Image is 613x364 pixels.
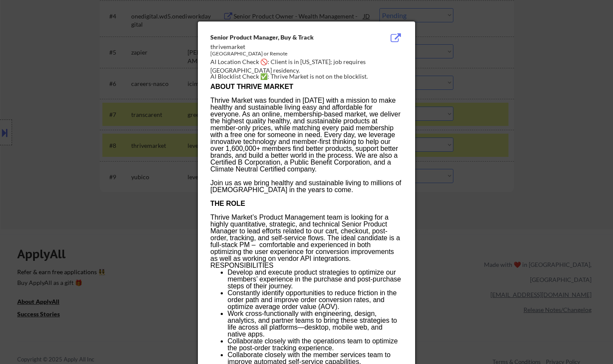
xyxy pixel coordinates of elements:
[210,58,406,74] div: AI Location Check 🚫: Client is in [US_STATE]; job requires [GEOGRAPHIC_DATA] residency.
[228,338,402,352] li: Collaborate closely with the operations team to optimize the post-order tracking experience.
[210,72,406,81] div: AI Blocklist Check ✅: Thrive Market is not on the blocklist.
[210,33,359,42] div: Senior Product Manager, Buy & Track
[210,83,293,90] b: ABOUT THRIVE MARKET
[228,269,402,290] li: Develop and execute product strategies to optimize our members’ experience in the purchase and po...
[210,200,245,207] b: THE ROLE
[210,214,400,262] span: Thrive Market’s Product Management team is looking for a highly quantitative, strategic, and tech...
[210,179,401,193] span: Join us as we bring healthy and sustainable living to millions of [DEMOGRAPHIC_DATA] in the years...
[210,97,400,173] span: Thrive Market was founded in [DATE] with a mission to make healthy and sustainable living easy an...
[210,50,359,58] div: [GEOGRAPHIC_DATA] or Remote
[210,43,359,51] div: thrivemarket
[228,310,402,338] li: Work cross-functionally with engineering, design, analytics, and partner teams to bring these str...
[210,262,402,269] h3: RESPONSIBILITIES
[228,290,402,310] li: Constantly identify opportunities to reduce friction in the order path and improve order conversi...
